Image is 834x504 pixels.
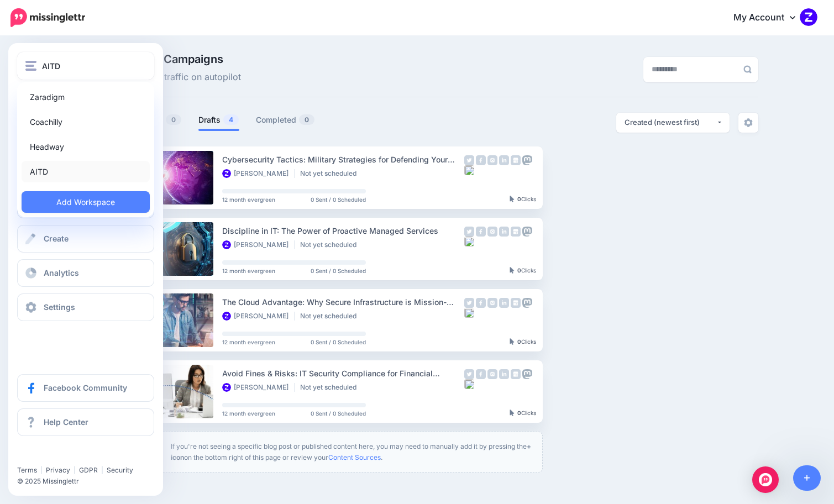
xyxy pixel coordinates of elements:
[17,225,154,253] a: Create
[499,155,509,165] img: linkedin-grey-square.png
[300,312,362,321] li: Not yet scheduled
[510,267,536,274] div: Clicks
[476,298,486,308] img: facebook-grey-square.png
[511,227,521,237] img: google_business-grey-square.png
[222,296,464,308] div: The Cloud Advantage: Why Secure Infrastructure is Mission-Critical
[300,169,362,178] li: Not yet scheduled
[222,339,275,345] span: 12 month evergreen
[522,227,532,237] img: mastodon-grey-square.png
[44,268,79,277] span: Analytics
[510,410,536,417] div: Clicks
[752,466,779,493] div: Open Intercom Messenger
[17,476,162,487] li: © 2025 Missinglettr
[46,466,70,474] a: Privacy
[476,369,486,379] img: facebook-grey-square.png
[44,234,69,243] span: Create
[22,86,150,108] a: Zaradigm
[11,8,85,27] img: Missinglettr
[139,70,241,85] span: Drive traffic on autopilot
[487,227,497,237] img: instagram-grey-square.png
[499,369,509,379] img: linkedin-grey-square.png
[311,197,366,202] span: 0 Sent / 0 Scheduled
[511,369,521,379] img: google_business-grey-square.png
[17,450,103,461] iframe: Twitter Follow Button
[22,136,150,158] a: Headway
[510,196,536,203] div: Clicks
[222,367,464,380] div: Avoid Fines & Risks: IT Security Compliance for Financial Services in the Age of AI
[510,338,515,345] img: pointer-grey-darker.png
[487,369,497,379] img: instagram-grey-square.png
[222,268,275,274] span: 12 month evergreen
[522,369,532,379] img: mastodon-grey-square.png
[222,224,464,237] div: Discipline in IT: The Power of Proactive Managed Services
[743,65,752,73] img: search-grey-6.png
[511,298,521,308] img: google_business-grey-square.png
[74,466,76,474] span: |
[107,466,133,474] a: Security
[44,302,75,312] span: Settings
[510,339,536,345] div: Clicks
[517,410,521,416] b: 0
[522,298,532,308] img: mastodon-grey-square.png
[517,267,521,274] b: 0
[22,161,150,182] a: AITD
[222,240,295,249] li: [PERSON_NAME]
[40,466,43,474] span: |
[510,410,515,416] img: pointer-grey-darker.png
[464,298,474,308] img: twitter-grey-square.png
[522,155,532,165] img: mastodon-grey-square.png
[79,466,98,474] a: GDPR
[311,339,366,345] span: 0 Sent / 0 Scheduled
[511,155,521,165] img: google_business-grey-square.png
[299,114,314,125] span: 0
[300,383,362,392] li: Not yet scheduled
[499,298,509,308] img: linkedin-grey-square.png
[464,308,474,318] img: bluesky-grey-square.png
[17,259,154,287] a: Analytics
[222,411,275,416] span: 12 month evergreen
[222,197,275,202] span: 12 month evergreen
[22,191,150,213] a: Add Workspace
[166,114,181,125] span: 0
[17,408,154,436] a: Help Center
[722,4,817,32] a: My Account
[464,227,474,237] img: twitter-grey-square.png
[464,379,474,389] img: bluesky-grey-square.png
[311,411,366,416] span: 0 Sent / 0 Scheduled
[499,227,509,237] img: linkedin-grey-square.png
[17,52,154,80] button: AITD
[44,417,88,427] span: Help Center
[223,114,239,125] span: 4
[222,383,295,392] li: [PERSON_NAME]
[476,227,486,237] img: facebook-grey-square.png
[464,155,474,165] img: twitter-grey-square.png
[510,267,515,274] img: pointer-grey-darker.png
[17,374,154,402] a: Facebook Community
[487,155,497,165] img: instagram-grey-square.png
[300,240,362,249] li: Not yet scheduled
[311,268,366,274] span: 0 Sent / 0 Scheduled
[44,383,127,392] span: Facebook Community
[256,113,315,127] a: Completed0
[42,60,60,72] span: AITD
[17,293,154,321] a: Settings
[171,441,533,463] p: If you're not seeing a specific blog post or published content here, you may need to manually add...
[487,298,497,308] img: instagram-grey-square.png
[517,196,521,202] b: 0
[22,111,150,133] a: Coachilly
[222,153,464,166] div: Cybersecurity Tactics: Military Strategies for Defending Your Business
[17,466,37,474] a: Terms
[222,169,295,178] li: [PERSON_NAME]
[101,466,103,474] span: |
[616,113,730,133] button: Created (newest first)
[139,54,241,65] span: Drip Campaigns
[464,165,474,175] img: bluesky-grey-square.png
[25,61,36,71] img: menu.png
[464,237,474,246] img: bluesky-grey-square.png
[328,453,381,461] a: Content Sources
[517,338,521,345] b: 0
[744,118,753,127] img: settings-grey.png
[198,113,239,127] a: Drafts4
[510,196,515,202] img: pointer-grey-darker.png
[476,155,486,165] img: facebook-grey-square.png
